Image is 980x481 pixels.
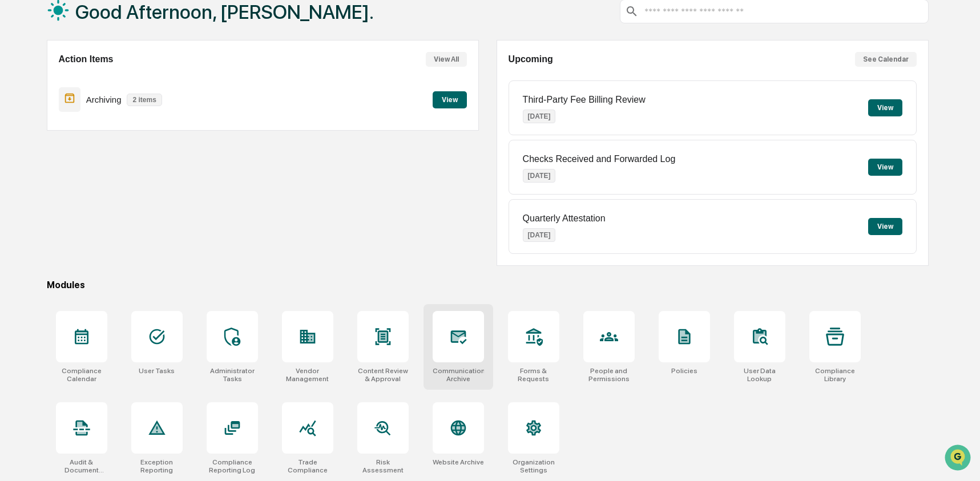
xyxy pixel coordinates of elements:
[868,159,902,176] button: View
[523,228,556,242] p: [DATE]
[868,99,902,116] button: View
[508,367,559,383] div: Forms & Requests
[868,218,902,235] button: View
[943,443,974,474] iframe: Open customer support
[83,145,92,154] div: 🗄️
[433,367,484,383] div: Communications Archive
[433,94,467,104] a: View
[47,280,929,290] div: Modules
[86,95,122,104] p: Archiving
[433,458,484,466] div: Website Archive
[426,52,467,67] button: View All
[11,24,208,42] p: How can we help?
[75,1,374,23] h1: Good Afternoon, [PERSON_NAME].
[7,139,78,160] a: 🖐️Preclearance
[139,367,175,375] div: User Tasks
[357,458,409,474] div: Risk Assessment
[433,91,467,108] button: View
[809,367,861,383] div: Compliance Library
[509,54,553,64] h2: Upcoming
[7,161,76,181] a: 🔎Data Lookup
[671,367,697,375] div: Policies
[23,144,74,155] span: Preclearance
[59,54,114,64] h2: Action Items
[23,165,72,177] span: Data Lookup
[194,91,208,104] button: Start new chat
[855,52,917,67] button: See Calendar
[114,193,138,202] span: Pylon
[56,458,107,474] div: Audit & Document Logs
[734,367,785,383] div: User Data Lookup
[523,169,556,183] p: [DATE]
[78,139,146,160] a: 🗄️Attestations
[508,458,559,474] div: Organization Settings
[357,367,409,383] div: Content Review & Approval
[94,144,142,155] span: Attestations
[11,167,21,176] div: 🔎
[11,145,21,154] div: 🖐️
[207,458,258,474] div: Compliance Reporting Log
[523,154,676,164] p: Checks Received and Forwarded Log
[80,193,138,202] a: Powered byPylon
[583,367,635,383] div: People and Permissions
[282,367,333,383] div: Vendor Management
[11,87,32,108] img: 1746055101610-c473b297-6a78-478c-a979-82029cc54cd1
[282,458,333,474] div: Trade Compliance
[523,213,606,224] p: Quarterly Attestation
[523,110,556,123] p: [DATE]
[39,99,144,108] div: We're available if you need us!
[207,367,258,383] div: Administrator Tasks
[39,87,187,99] div: Start new chat
[523,95,646,105] p: Third-Party Fee Billing Review
[131,458,183,474] div: Exception Reporting
[56,367,107,383] div: Compliance Calendar
[127,94,162,106] p: 2 items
